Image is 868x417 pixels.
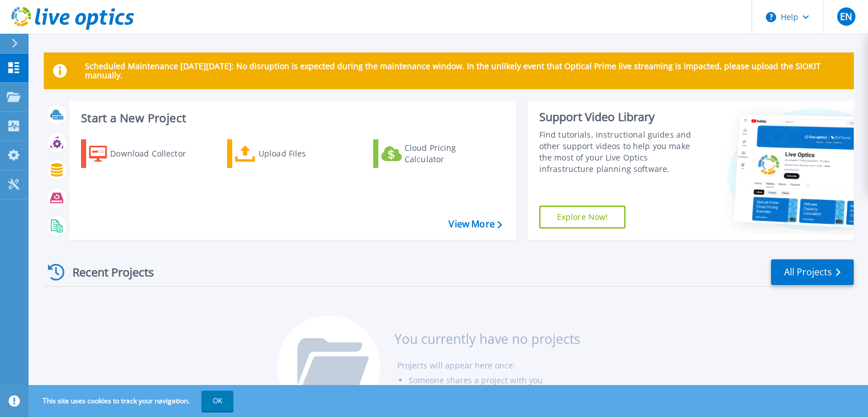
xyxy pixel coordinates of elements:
[394,332,580,345] h3: You currently have no projects
[201,391,233,411] button: OK
[449,219,502,230] a: View More
[405,142,496,165] div: Cloud Pricing Calculator
[539,206,626,228] a: Explore Now!
[259,142,350,165] div: Upload Files
[373,139,500,168] a: Cloud Pricing Calculator
[840,12,852,21] span: EN
[409,373,580,388] li: Someone shares a project with you
[539,110,703,125] div: Support Video Library
[227,139,354,168] a: Upload Files
[771,259,854,285] a: All Projects
[110,142,201,165] div: Download Collector
[81,139,208,168] a: Download Collector
[81,112,502,125] h3: Start a New Project
[31,391,233,411] span: This site uses cookies to track your navigation.
[397,358,580,373] li: Projects will appear here once:
[44,258,169,286] div: Recent Projects
[539,129,703,175] div: Find tutorials, instructional guides and other support videos to help you make the most of your L...
[85,62,845,80] p: Scheduled Maintenance [DATE][DATE]: No disruption is expected during the maintenance window. In t...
